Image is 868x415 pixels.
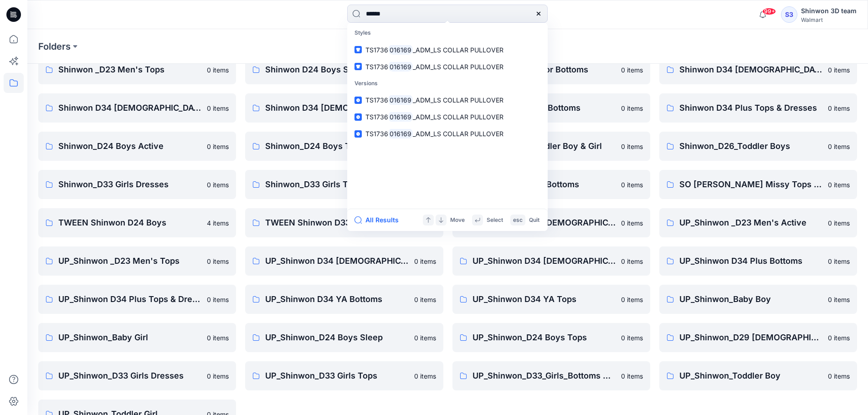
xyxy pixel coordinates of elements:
a: Shinwon_D33_Girl Bottoms0 items [452,170,650,199]
p: TWEEN Shinwon D33 Girls [265,216,413,229]
a: UP_Shinwon _D23 Men's Active0 items [659,208,857,237]
p: 0 items [621,65,643,75]
span: TS1736 [365,96,388,104]
span: 99+ [762,8,776,15]
a: UP_Shinwon_Baby Girl0 items [38,323,236,352]
span: _ADM_LS COLLAR PULLOVER [413,46,503,54]
p: UP_Shinwon D34 Plus Bottoms [679,255,822,267]
a: Shinwon D34 Plus Bottoms0 items [452,93,650,123]
p: Shinwon D34 [DEMOGRAPHIC_DATA] Bottoms [58,102,201,114]
p: 0 items [621,333,643,343]
a: Shinwon_D24 Boys Tops0 items [245,132,443,161]
a: UP_Shinwon D34 [DEMOGRAPHIC_DATA] Knit Tops0 items [452,208,650,237]
a: UP_Shinwon D34 [DEMOGRAPHIC_DATA] Bottoms0 items [245,246,443,276]
a: UP_Shinwon_Toddler Boy0 items [659,361,857,390]
p: 0 items [828,333,850,343]
a: UP_Shinwon D34 Plus Tops & Dresses0 items [38,285,236,314]
a: Shinwon_D24 Boys Active0 items [38,132,236,161]
span: _ADM_LS COLLAR PULLOVER [413,96,503,104]
p: Shinwon_D26_Toddler Boys [679,140,822,153]
a: TWEEN Shinwon D24 Boys4 items [38,208,236,237]
p: Shinwon D34 Plus Tops & Dresses [679,102,822,114]
p: 0 items [621,218,643,228]
p: UP_Shinwon_D33 Girls Tops [265,369,408,382]
span: _ADM_LS COLLAR PULLOVER [413,113,503,121]
p: 0 items [621,371,643,381]
p: 0 items [828,218,850,228]
mark: 016169 [388,128,413,139]
p: Shinwon D34 [DEMOGRAPHIC_DATA] Active [679,63,822,76]
p: UP_Shinwon _D23 Men's Tops [58,255,201,267]
mark: 016169 [388,112,413,122]
p: 0 items [207,333,229,343]
span: _ADM_LS COLLAR PULLOVER [413,130,503,138]
p: 0 items [621,142,643,151]
p: 0 items [414,333,436,343]
p: Shinwon _D23 Men's Tops [58,63,201,76]
p: 0 items [207,142,229,151]
p: 0 items [621,256,643,266]
p: Styles [349,25,546,41]
div: S3 [781,6,797,23]
span: TS1736 [365,130,388,138]
p: SO [PERSON_NAME] Missy Tops Bottom Dress [679,178,822,191]
span: _ADM_LS COLLAR PULLOVER [413,63,503,71]
a: Shinwon D34 [DEMOGRAPHIC_DATA] Active0 items [659,55,857,84]
p: Shinwon_D33 Girls Dresses [58,178,201,191]
a: TS1736016169_ADM_LS COLLAR PULLOVER [349,58,546,75]
p: 0 items [828,295,850,304]
p: 0 items [207,295,229,304]
p: UP_Shinwon D34 YA Bottoms [265,293,408,306]
div: Shinwon 3D team [801,5,857,16]
span: TS1736 [365,46,388,54]
p: Shinwon D34 [DEMOGRAPHIC_DATA] Dresses [265,102,408,114]
p: UP_Shinwon D34 [DEMOGRAPHIC_DATA] Bottoms [265,255,408,267]
p: 0 items [414,256,436,266]
p: 0 items [207,65,229,75]
a: TS1736016169_ADM_LS COLLAR PULLOVER [349,125,546,142]
p: 0 items [828,180,850,190]
a: UP_Shinwon_D33 Girls Dresses0 items [38,361,236,390]
a: UP_Shinwon_D24 Boys Tops0 items [452,323,650,352]
p: UP_Shinwon_D29 [DEMOGRAPHIC_DATA] Sleep [679,331,822,344]
p: Versions [349,75,546,92]
p: 0 items [828,256,850,266]
a: SO [PERSON_NAME] Missy Tops Bottom Dress0 items [659,170,857,199]
a: Shinwon D34 Junior Bottoms0 items [452,55,650,84]
a: Shinwon_D33 Girls Dresses0 items [38,170,236,199]
p: Move [450,215,465,225]
a: UP_Shinwon_D33 Girls Tops0 items [245,361,443,390]
p: UP_Shinwon_Baby Boy [679,293,822,306]
a: TS1736016169_ADM_LS COLLAR PULLOVER [349,41,546,58]
mark: 016169 [388,95,413,105]
span: TS1736 [365,113,388,121]
p: 0 items [414,295,436,304]
p: UP_Shinwon_D33_Girls_Bottoms & Active [473,369,616,382]
a: TS1736016169_ADM_LS COLLAR PULLOVER [349,92,546,108]
p: 0 items [828,103,850,113]
p: UP_Shinwon D34 [DEMOGRAPHIC_DATA] Dresses [473,255,616,267]
p: 0 items [828,65,850,75]
p: UP_Shinwon_Baby Girl [58,331,201,344]
a: UP_Shinwon_D24 Boys Sleep0 items [245,323,443,352]
button: All Results [354,215,405,225]
a: UP_Shinwon_Baby Boy0 items [659,285,857,314]
p: UP_Shinwon D34 Plus Tops & Dresses [58,293,201,306]
p: UP_Shinwon_D33 Girls Dresses [58,369,201,382]
div: Walmart [801,16,857,23]
a: UP_Shinwon_D33_Girls_Bottoms & Active0 items [452,361,650,390]
a: Shinwon_D33 Girls Tops0 items [245,170,443,199]
p: UP_Shinwon_D24 Boys Sleep [265,331,408,344]
p: 0 items [621,295,643,304]
p: UP_Shinwon D34 YA Tops [473,293,616,306]
a: Shinwon_D26_Toddler Boys0 items [659,132,857,161]
p: 0 items [414,371,436,381]
a: UP_Shinwon D34 Plus Bottoms0 items [659,246,857,276]
a: Shinwon D34 [DEMOGRAPHIC_DATA] Bottoms0 items [38,93,236,123]
p: Folders [38,40,71,53]
a: UP_Shinwon_D29 [DEMOGRAPHIC_DATA] Sleep0 items [659,323,857,352]
p: 0 items [621,180,643,190]
a: TS1736016169_ADM_LS COLLAR PULLOVER [349,108,546,125]
p: Shinwon_D24 Boys Active [58,140,201,153]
